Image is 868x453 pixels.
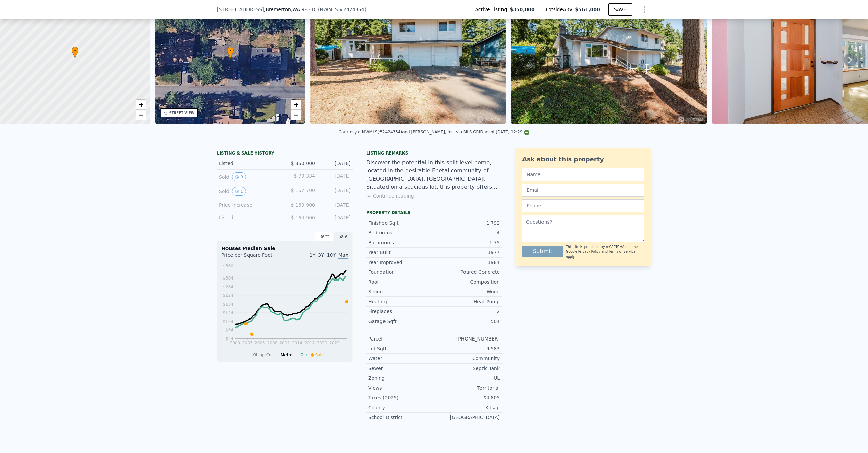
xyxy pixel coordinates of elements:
[223,276,233,281] tspan: $304
[318,6,366,13] div: ( )
[434,249,500,256] div: 1977
[366,150,502,156] div: Listing remarks
[223,319,233,324] tspan: $104
[434,229,500,236] div: 4
[225,328,233,332] tspan: $64
[368,375,434,382] div: Zoning
[368,365,434,372] div: Sewer
[255,341,265,345] tspan: 2005
[434,385,500,391] div: Territorial
[368,249,434,256] div: Year Built
[608,3,632,16] button: SAVE
[524,130,529,135] img: NWMLS Logo
[72,47,78,59] div: •
[291,188,315,193] span: $ 167,700
[315,232,334,241] div: Rent
[291,161,315,166] span: $ 350,000
[575,7,600,12] span: $561,000
[221,245,348,252] div: Houses Median Sale
[546,6,575,13] span: Lotside ARV
[434,288,500,295] div: Wood
[223,264,233,268] tspan: $360
[221,252,285,263] div: Price per Square Foot
[281,353,292,357] span: Metro
[317,341,327,345] tspan: 2020
[434,269,500,275] div: Poured Concrete
[329,341,340,345] tspan: 2022
[320,214,351,221] div: [DATE]
[320,187,351,196] div: [DATE]
[475,6,510,13] span: Active Listing
[434,220,500,226] div: 1,792
[434,414,500,421] div: [GEOGRAPHIC_DATA]
[294,173,315,179] span: $ 79,334
[310,252,315,258] span: 1Y
[339,130,530,135] div: Courtesy of NWMLS (#2424354) and [PERSON_NAME], Inc. via MLS GRID as of [DATE] 12:29
[219,214,279,221] div: Listed
[227,48,234,54] span: •
[434,308,500,315] div: 2
[225,336,233,341] tspan: $24
[136,100,146,110] a: Zoom in
[566,245,644,259] div: This site is protected by reCAPTCHA and the Google and apply.
[294,110,298,119] span: −
[368,279,434,285] div: Roof
[368,414,434,421] div: School District
[320,172,351,181] div: [DATE]
[139,100,143,109] span: +
[368,335,434,342] div: Parcel
[338,252,348,259] span: Max
[368,229,434,236] div: Bedrooms
[522,184,644,197] input: Email
[291,110,301,120] a: Zoom out
[368,355,434,362] div: Water
[318,252,324,258] span: 3Y
[217,150,353,157] div: LISTING & SALE HISTORY
[72,48,78,54] span: •
[217,6,264,13] span: [STREET_ADDRESS]
[522,246,563,257] button: Submit
[279,341,290,345] tspan: 2011
[434,318,500,325] div: 504
[252,353,273,357] span: Kitsap Co.
[368,394,434,401] div: Taxes (2025)
[320,202,351,208] div: [DATE]
[434,279,500,285] div: Composition
[368,345,434,352] div: Lot Sqft
[230,341,240,345] tspan: 2000
[320,7,338,12] span: NWMLS
[637,3,651,16] button: Show Options
[522,155,644,164] div: Ask about this property
[434,404,500,411] div: Kitsap
[219,160,279,167] div: Listed
[327,252,336,258] span: 10Y
[368,404,434,411] div: County
[434,355,500,362] div: Community
[219,187,279,196] div: Sold
[334,232,353,241] div: Sale
[169,110,195,116] div: STREET VIEW
[609,250,635,253] a: Terms of Service
[232,172,246,181] button: View historical data
[368,259,434,266] div: Year Improved
[223,293,233,298] tspan: $224
[300,353,307,357] span: Zip
[264,6,317,13] span: , Bremerton
[368,239,434,246] div: Bathrooms
[339,7,364,12] span: # 2424354
[434,239,500,246] div: 1.75
[291,215,315,220] span: $ 164,900
[368,385,434,391] div: Views
[291,202,315,208] span: $ 169,900
[291,7,317,12] span: , WA 98310
[136,110,146,120] a: Zoom out
[292,341,302,345] tspan: 2014
[267,341,278,345] tspan: 2008
[291,100,301,110] a: Zoom in
[522,168,644,181] input: Name
[139,110,143,119] span: −
[315,353,324,357] span: Sale
[219,202,279,208] div: Price Increase
[366,159,502,191] div: Discover the potential in this split-level home, located in the desirable Enetai community of [GE...
[304,341,315,345] tspan: 2017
